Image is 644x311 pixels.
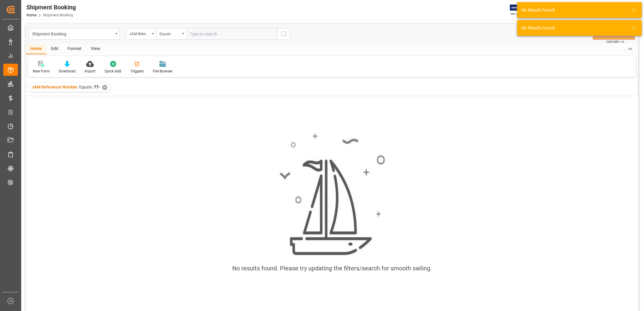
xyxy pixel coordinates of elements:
[26,44,46,54] div: Home
[186,28,277,40] input: Type to search
[85,69,96,74] div: Import
[33,69,50,74] div: New Form
[159,30,180,37] div: Equals
[522,7,626,13] div: No Results found!
[130,69,144,74] div: Triggers
[26,13,36,17] a: Home
[102,85,107,90] div: ✕
[153,69,173,74] div: File Browser
[232,264,432,273] div: No results found. Please try updating the filters/search for smooth sailing.
[26,3,76,12] div: Shipment Booking
[129,30,150,37] div: JAM Reference Number
[510,5,531,15] img: Exertis%20JAM%20-%20Email%20Logo.jpg_1722504956.jpg
[32,30,113,37] div: Shipment Booking
[105,69,121,74] div: Quick Add
[522,25,626,31] div: No Results found!
[156,28,186,40] button: open menu
[94,85,100,89] span: 77-
[279,132,385,256] img: smooth_sailing.jpeg
[29,28,120,40] button: open menu
[59,69,75,74] div: Download
[63,44,86,54] div: Format
[126,28,156,40] button: open menu
[277,28,290,40] button: search button
[606,39,624,44] span: Ctrl/CMD + S
[86,44,105,54] div: View
[32,85,78,89] span: JAM Reference Number
[79,85,92,89] span: Equals
[46,44,63,54] div: Edit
